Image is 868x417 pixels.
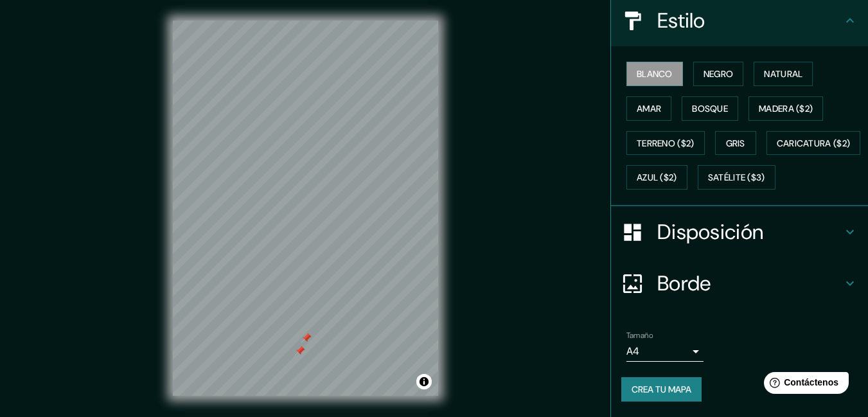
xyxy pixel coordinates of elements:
[637,68,673,80] font: Blanco
[754,367,854,403] iframe: Lanzador de widgets de ayuda
[698,165,775,190] button: Satélite ($3)
[637,172,677,184] font: Azul ($2)
[626,96,671,121] button: Amar
[626,62,683,86] button: Blanco
[748,96,823,121] button: Madera ($2)
[682,96,738,121] button: Bosque
[692,103,728,114] font: Bosque
[777,138,851,149] font: Caricatura ($2)
[657,270,711,297] font: Borde
[637,138,695,149] font: Terreno ($2)
[704,68,734,80] font: Negro
[611,206,868,258] div: Disposición
[708,172,765,184] font: Satélite ($3)
[637,103,661,114] font: Amar
[621,377,702,402] button: Crea tu mapa
[657,218,763,245] font: Disposición
[754,62,813,86] button: Natural
[626,165,687,190] button: Azul ($2)
[611,258,868,309] div: Borde
[626,330,653,341] font: Tamaño
[657,7,705,34] font: Estilo
[693,62,744,86] button: Negro
[626,341,704,362] div: A4
[173,21,438,396] canvas: Mapa
[766,131,861,155] button: Caricatura ($2)
[416,374,432,389] button: Activar o desactivar atribución
[726,138,745,149] font: Gris
[715,131,756,155] button: Gris
[759,103,813,114] font: Madera ($2)
[626,131,705,155] button: Terreno ($2)
[764,68,802,80] font: Natural
[626,344,639,358] font: A4
[632,384,691,395] font: Crea tu mapa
